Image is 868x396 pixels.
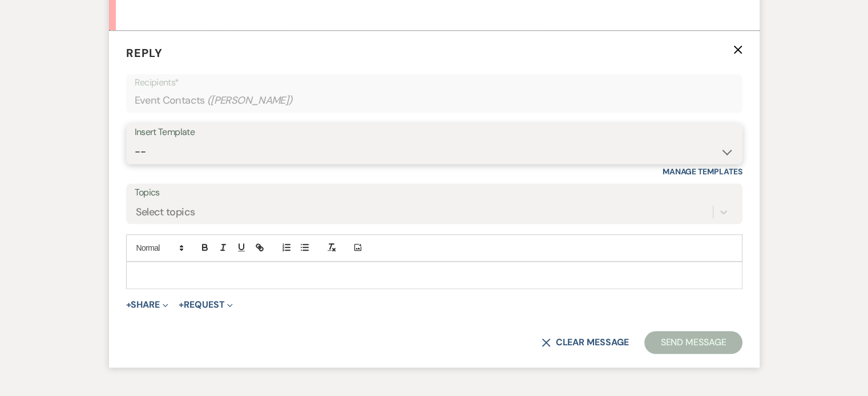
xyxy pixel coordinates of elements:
[135,89,734,112] div: Event Contacts
[644,331,742,354] button: Send Message
[179,300,184,309] span: +
[126,300,131,309] span: +
[663,166,742,177] a: Manage Templates
[542,338,628,347] button: Clear message
[135,75,734,90] p: Recipients*
[135,124,734,141] div: Insert Template
[179,300,233,309] button: Request
[136,204,195,219] div: Select topics
[126,300,169,309] button: Share
[207,93,293,108] span: ( [PERSON_NAME] )
[126,46,163,60] span: Reply
[135,185,734,201] label: Topics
